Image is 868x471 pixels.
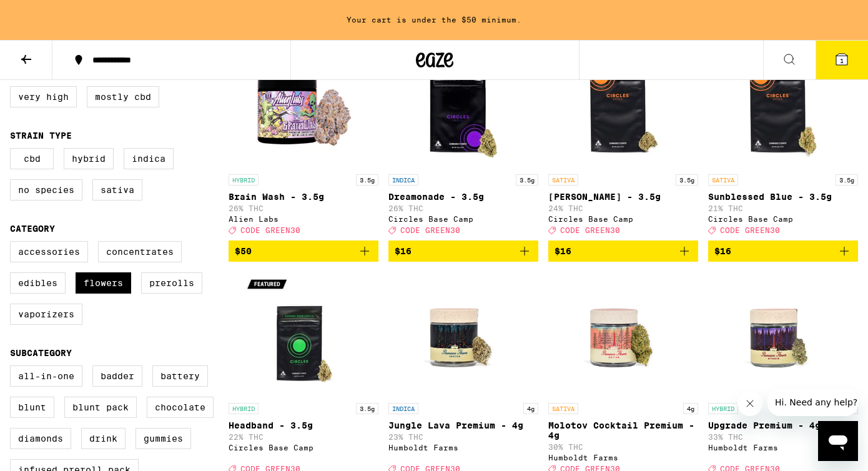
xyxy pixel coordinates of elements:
[401,272,526,397] img: Humboldt Farms - Jungle Lava Premium - 4g
[356,174,378,186] p: 3.5g
[98,241,182,262] label: Concentrates
[10,148,54,169] label: CBD
[388,403,418,414] p: INDICA
[708,444,858,452] div: Humboldt Farms
[229,433,378,441] p: 22% THC
[560,226,620,234] span: CODE GREEN30
[676,174,698,186] p: 3.5g
[136,428,191,449] label: Gummies
[229,204,378,212] p: 26% THC
[548,454,698,462] div: Humboldt Farms
[124,148,174,169] label: Indica
[356,403,378,414] p: 3.5g
[240,226,300,234] span: CODE GREEN30
[235,246,252,256] span: $50
[516,174,538,186] p: 3.5g
[708,174,738,186] p: SATIVA
[388,174,418,186] p: INDICA
[229,240,378,262] button: Add to bag
[229,43,378,240] a: Open page for Brain Wash - 3.5g from Alien Labs
[708,43,858,240] a: Open page for Sunblessed Blue - 3.5g from Circles Base Camp
[548,174,578,186] p: SATIVA
[720,226,780,234] span: CODE GREEN30
[10,365,82,387] label: All-In-One
[523,403,538,414] p: 4g
[229,215,378,223] div: Alien Labs
[737,391,762,416] iframe: Close message
[836,174,858,186] p: 3.5g
[555,246,571,256] span: $16
[548,192,698,202] p: [PERSON_NAME] - 3.5g
[401,43,526,168] img: Circles Base Camp - Dreamonade - 3.5g
[229,192,378,202] p: Brain Wash - 3.5g
[241,43,366,168] img: Alien Labs - Brain Wash - 3.5g
[561,43,686,168] img: Circles Base Camp - Gush Rush - 3.5g
[92,365,142,387] label: Badder
[388,433,538,441] p: 23% THC
[10,131,72,141] legend: Strain Type
[388,444,538,452] div: Humboldt Farms
[708,192,858,202] p: Sunblessed Blue - 3.5g
[147,397,214,418] label: Chocolate
[561,272,686,397] img: Humboldt Farms - Molotov Cocktail Premium - 4g
[708,240,858,262] button: Add to bag
[708,204,858,212] p: 21% THC
[64,397,137,418] label: Blunt Pack
[388,192,538,202] p: Dreamonade - 3.5g
[548,403,578,414] p: SATIVA
[76,272,131,294] label: Flowers
[548,443,698,451] p: 30% THC
[388,240,538,262] button: Add to bag
[10,241,88,262] label: Accessories
[10,224,55,234] legend: Category
[10,304,82,325] label: Vaporizers
[548,204,698,212] p: 24% THC
[229,444,378,452] div: Circles Base Camp
[10,397,54,418] label: Blunt
[816,41,868,79] button: 1
[714,246,731,256] span: $16
[81,428,126,449] label: Drink
[10,272,66,294] label: Edibles
[708,420,858,430] p: Upgrade Premium - 4g
[721,43,846,168] img: Circles Base Camp - Sunblessed Blue - 3.5g
[818,421,858,461] iframe: Button to launch messaging window
[241,272,366,397] img: Circles Base Camp - Headband - 3.5g
[548,240,698,262] button: Add to bag
[708,403,738,414] p: HYBRID
[229,174,259,186] p: HYBRID
[10,86,77,107] label: Very High
[548,420,698,440] p: Molotov Cocktail Premium - 4g
[548,43,698,240] a: Open page for Gush Rush - 3.5g from Circles Base Camp
[87,86,159,107] label: Mostly CBD
[10,428,71,449] label: Diamonds
[141,272,202,294] label: Prerolls
[388,43,538,240] a: Open page for Dreamonade - 3.5g from Circles Base Camp
[708,215,858,223] div: Circles Base Camp
[395,246,412,256] span: $16
[388,215,538,223] div: Circles Base Camp
[92,179,142,201] label: Sativa
[708,433,858,441] p: 33% THC
[388,420,538,430] p: Jungle Lava Premium - 4g
[840,57,844,64] span: 1
[229,403,259,414] p: HYBRID
[683,403,698,414] p: 4g
[10,348,72,358] legend: Subcategory
[548,215,698,223] div: Circles Base Camp
[388,204,538,212] p: 26% THC
[400,226,460,234] span: CODE GREEN30
[64,148,114,169] label: Hybrid
[152,365,208,387] label: Battery
[229,420,378,430] p: Headband - 3.5g
[10,179,82,201] label: No Species
[721,272,846,397] img: Humboldt Farms - Upgrade Premium - 4g
[767,389,858,416] iframe: Message from company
